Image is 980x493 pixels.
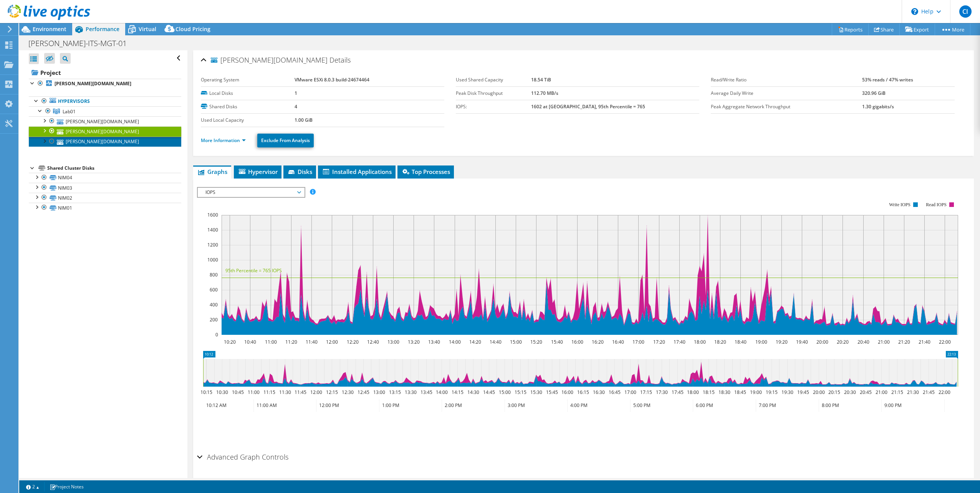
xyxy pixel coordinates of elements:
a: Lab01 [29,106,181,116]
label: IOPS: [456,103,531,111]
text: 19:00 [750,389,761,395]
label: Used Shared Capacity [456,76,531,84]
text: 21:30 [907,389,919,395]
text: 15:30 [530,389,542,395]
label: Read/Write Ratio [711,76,862,84]
text: 19:30 [781,389,793,395]
text: 14:20 [469,339,481,345]
text: 21:15 [891,389,903,395]
text: 13:45 [420,389,432,395]
b: 1 [295,90,297,96]
text: 15:40 [551,339,563,345]
text: 13:00 [387,339,399,345]
text: 13:40 [428,339,440,345]
text: 17:00 [632,339,644,345]
b: [PERSON_NAME][DOMAIN_NAME] [55,80,131,87]
span: Environment [33,25,66,33]
text: 20:30 [844,389,856,395]
span: Details [329,55,351,65]
label: Shared Disks [201,103,295,111]
text: 22:00 [939,339,950,345]
text: 19:00 [755,339,767,345]
span: IOPS [202,188,300,197]
text: 200 [210,316,218,323]
text: 13:20 [407,339,419,345]
a: Reports [832,23,869,35]
a: [PERSON_NAME][DOMAIN_NAME] [29,137,181,147]
text: 18:00 [687,389,699,395]
text: 19:15 [765,389,777,395]
text: 20:40 [857,339,869,345]
h2: Advanced Graph Controls [197,449,288,465]
text: 11:15 [263,389,275,395]
a: [PERSON_NAME][DOMAIN_NAME] [29,116,181,126]
text: 12:30 [341,389,353,395]
text: 15:20 [530,339,542,345]
text: 12:45 [357,389,369,395]
text: 15:00 [510,339,521,345]
span: [PERSON_NAME][DOMAIN_NAME] [211,56,328,64]
text: 14:40 [489,339,501,345]
text: 18:45 [734,389,746,395]
text: 10:20 [223,339,235,345]
span: Graphs [197,168,227,175]
text: 600 [210,286,218,293]
text: 15:00 [498,389,510,395]
a: More Information [201,137,246,144]
a: NIM01 [29,203,181,213]
text: 22:00 [938,389,950,395]
a: Export [899,23,935,35]
text: Read IOPS [926,202,947,207]
text: 0 [215,331,218,338]
span: Installed Applications [322,168,392,175]
span: Lab01 [63,108,76,115]
text: 12:40 [367,339,379,345]
label: Local Disks [201,89,295,97]
text: 1600 [207,212,218,218]
text: 16:20 [591,339,603,345]
text: 95th Percentile = 765 IOPS [225,267,282,274]
text: 10:15 [200,389,212,395]
text: 20:15 [828,389,840,395]
text: 17:45 [671,389,683,395]
text: 12:00 [310,389,322,395]
a: Project [29,66,181,79]
a: NIM03 [29,183,181,193]
b: 1.30 gigabits/s [862,103,894,110]
text: 20:45 [859,389,871,395]
text: 21:40 [918,339,930,345]
text: 15:15 [514,389,526,395]
a: NIM04 [29,173,181,183]
a: Project Notes [44,482,89,491]
text: 11:30 [279,389,291,395]
text: 21:45 [922,389,934,395]
a: [PERSON_NAME][DOMAIN_NAME] [29,126,181,136]
text: 18:30 [718,389,730,395]
b: 320.96 GiB [862,90,886,96]
label: Operating System [201,76,295,84]
svg: \n [911,8,918,15]
text: 16:00 [571,339,583,345]
text: 19:45 [797,389,809,395]
a: [PERSON_NAME][DOMAIN_NAME] [29,79,181,89]
text: 16:40 [612,339,624,345]
text: 19:20 [775,339,787,345]
text: 17:40 [673,339,685,345]
text: 13:00 [373,389,385,395]
text: 18:00 [694,339,705,345]
text: 16:00 [561,389,573,395]
span: Disks [287,168,312,175]
text: 11:45 [294,389,306,395]
b: 112.70 MB/s [531,90,558,96]
b: 1602 at [GEOGRAPHIC_DATA], 95th Percentile = 765 [531,103,645,110]
text: 18:40 [734,339,746,345]
text: 14:45 [483,389,495,395]
text: 400 [210,301,218,308]
text: 11:40 [305,339,317,345]
b: 53% reads / 47% writes [862,76,913,83]
label: Used Local Capacity [201,116,295,124]
text: Write IOPS [889,202,910,207]
text: 1400 [207,227,218,233]
a: Hypervisors [29,96,181,106]
text: 21:00 [877,339,889,345]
